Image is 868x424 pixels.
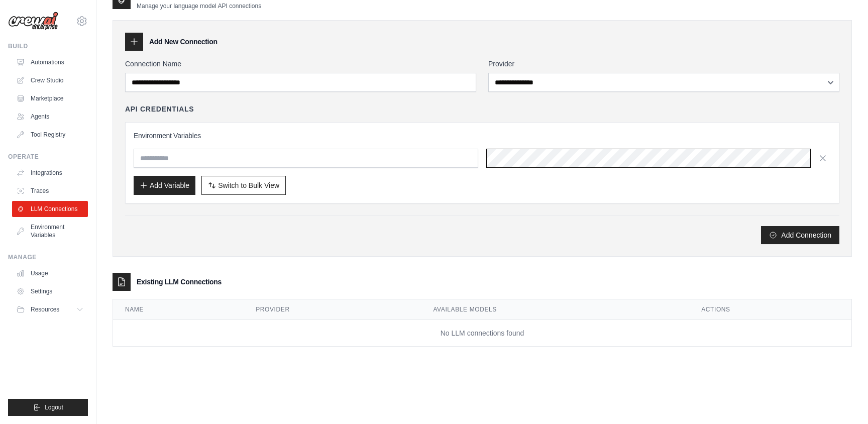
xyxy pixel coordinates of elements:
[113,320,851,347] td: No LLM connections found
[218,180,279,190] span: Switch to Bulk View
[201,176,286,195] button: Switch to Bulk View
[12,219,88,243] a: Environment Variables
[8,253,88,261] div: Manage
[12,127,88,143] a: Tool Registry
[137,2,261,10] p: Manage your language model API connections
[137,277,222,287] h3: Existing LLM Connections
[244,299,421,320] th: Provider
[8,42,88,50] div: Build
[12,72,88,88] a: Crew Studio
[8,399,88,416] button: Logout
[8,153,88,161] div: Operate
[761,226,839,244] button: Add Connection
[818,376,868,424] iframe: Chat Widget
[45,403,63,411] span: Logout
[12,90,88,107] a: Marketplace
[12,201,88,217] a: LLM Connections
[488,59,839,69] label: Provider
[31,305,59,313] span: Resources
[134,176,195,195] button: Add Variable
[12,301,88,317] button: Resources
[149,37,218,47] h3: Add New Connection
[125,59,476,69] label: Connection Name
[125,104,194,114] h4: API Credentials
[12,54,88,70] a: Automations
[12,109,88,125] a: Agents
[12,183,88,199] a: Traces
[12,265,88,281] a: Usage
[12,283,88,299] a: Settings
[134,131,831,141] h3: Environment Variables
[8,12,58,31] img: Logo
[12,165,88,181] a: Integrations
[113,299,244,320] th: Name
[689,299,851,320] th: Actions
[421,299,689,320] th: Available Models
